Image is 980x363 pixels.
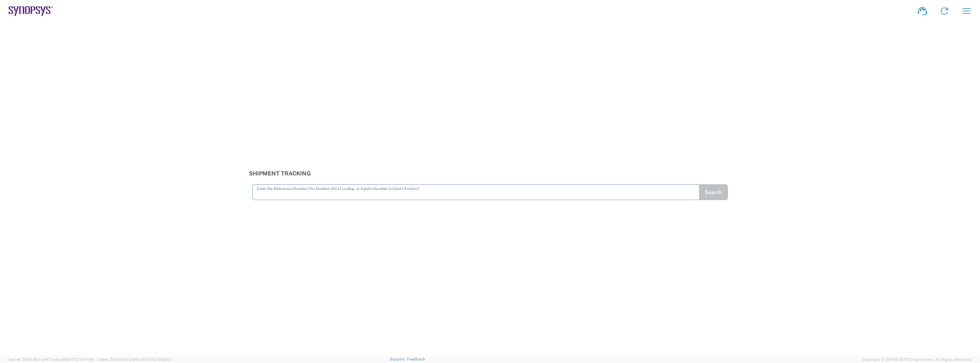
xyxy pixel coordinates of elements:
span: [DATE] 10:47:06 [65,357,94,362]
a: Support [390,357,407,361]
span: Server: 2025.19.0-d447cefac8f [9,357,94,362]
span: [DATE] 09:39:01 [142,357,171,362]
h3: Shipment Tracking [249,170,731,177]
span: Client: 2025.19.0-129fbcf [97,357,171,362]
span: Copyright © [DATE]-[DATE] Agistix Inc., All Rights Reserved [862,356,971,363]
a: Feedback [407,357,425,361]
